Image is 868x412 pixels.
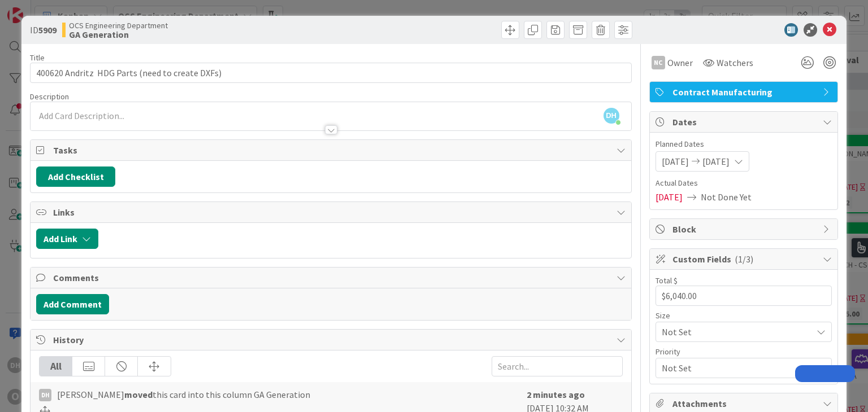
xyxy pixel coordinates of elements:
span: Not Set [662,324,806,340]
div: NC [652,56,665,69]
span: Block [672,222,817,236]
span: Not Set [662,360,806,376]
span: Dates [672,115,817,129]
span: [PERSON_NAME] this card into this column GA Generation [57,388,310,401]
span: Not Done Yet [701,190,752,204]
input: type card name here... [30,63,631,83]
span: ID [30,23,57,37]
b: 2 minutes ago [527,389,585,400]
b: 5909 [38,24,57,36]
b: moved [124,389,153,400]
div: Size [656,312,832,319]
span: Owner [667,56,693,69]
span: [DATE] [656,190,683,204]
span: Planned Dates [656,138,832,150]
div: Priority [656,348,832,356]
span: [DATE] [662,155,689,168]
input: Search... [492,356,623,376]
span: Actual Dates [656,177,832,189]
span: Watchers [717,56,753,69]
label: Title [30,52,45,63]
span: Description [30,91,69,102]
b: GA Generation [69,30,168,39]
div: All [40,357,72,376]
button: Add Comment [36,294,109,314]
label: Total $ [656,275,678,286]
span: ( 1/3 ) [735,253,753,265]
span: OCS Engineering Department [69,21,168,30]
span: Tasks [53,143,610,157]
span: DH [604,108,619,124]
span: Comments [53,271,610,284]
button: Add Checklist [36,166,115,187]
span: Attachments [672,397,817,410]
div: DH [39,389,51,401]
span: History [53,333,610,347]
button: Add Link [36,229,98,249]
span: [DATE] [702,155,730,168]
span: Custom Fields [672,252,817,266]
span: Contract Manufacturing [672,85,817,99]
span: Links [53,205,610,219]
